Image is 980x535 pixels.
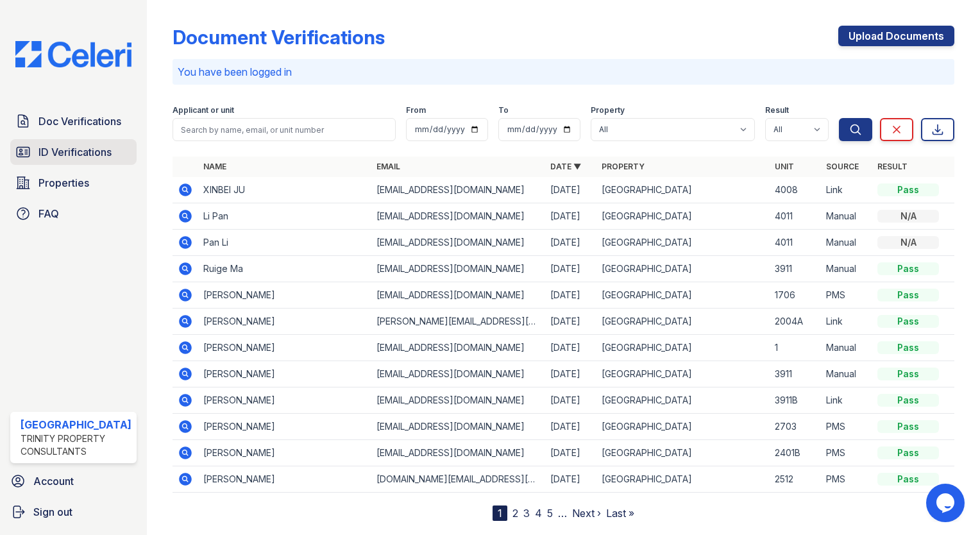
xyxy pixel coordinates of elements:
span: Account [33,473,74,489]
img: CE_Logo_Blue-a8612792a0a2168367f1c8372b55b34899dd931a85d93a1a3d3e32e68fde9ad4.png [5,41,142,67]
td: 2004A [770,309,821,335]
a: Name [203,162,226,171]
td: 2703 [770,414,821,440]
td: 1 [770,335,821,361]
td: [DATE] [545,466,596,493]
td: [EMAIL_ADDRESS][DOMAIN_NAME] [371,230,545,256]
td: [GEOGRAPHIC_DATA] [596,335,770,361]
a: 5 [547,507,553,520]
a: Upload Documents [838,26,954,46]
td: [DATE] [545,282,596,309]
label: Property [591,105,625,115]
td: 3911 [770,361,821,387]
span: … [558,505,567,521]
td: [DATE] [545,361,596,387]
td: Manual [821,203,872,230]
td: [DATE] [545,440,596,466]
a: Properties [10,170,137,196]
td: [DATE] [545,177,596,203]
a: Property [602,162,645,171]
div: Pass [877,289,939,301]
label: Applicant or unit [173,105,234,115]
div: 1 [493,505,507,521]
td: [DOMAIN_NAME][EMAIL_ADDRESS][DOMAIN_NAME] [371,466,545,493]
td: Link [821,177,872,203]
td: [PERSON_NAME] [198,282,371,309]
div: Pass [877,341,939,354]
td: [DATE] [545,335,596,361]
a: 2 [512,507,518,520]
div: Pass [877,394,939,407]
td: 3911 [770,256,821,282]
span: ID Verifications [38,144,112,160]
td: [GEOGRAPHIC_DATA] [596,203,770,230]
a: Account [5,468,142,494]
td: [EMAIL_ADDRESS][DOMAIN_NAME] [371,256,545,282]
td: [GEOGRAPHIC_DATA] [596,309,770,335]
label: From [406,105,426,115]
td: [GEOGRAPHIC_DATA] [596,414,770,440]
td: [DATE] [545,414,596,440]
td: 4008 [770,177,821,203]
iframe: chat widget [926,484,967,522]
td: 2401B [770,440,821,466]
a: Next › [572,507,601,520]
td: [DATE] [545,230,596,256]
td: [EMAIL_ADDRESS][DOMAIN_NAME] [371,440,545,466]
td: [GEOGRAPHIC_DATA] [596,256,770,282]
a: Date ▼ [550,162,581,171]
td: [GEOGRAPHIC_DATA] [596,361,770,387]
td: [PERSON_NAME] [198,387,371,414]
td: [EMAIL_ADDRESS][DOMAIN_NAME] [371,335,545,361]
td: Link [821,387,872,414]
td: [EMAIL_ADDRESS][DOMAIN_NAME] [371,177,545,203]
div: Pass [877,420,939,433]
td: PMS [821,414,872,440]
td: [PERSON_NAME] [198,440,371,466]
td: Manual [821,361,872,387]
td: Li Pan [198,203,371,230]
td: [PERSON_NAME][EMAIL_ADDRESS][PERSON_NAME][DOMAIN_NAME] [371,309,545,335]
div: Pass [877,315,939,328]
span: Properties [38,175,89,191]
td: [DATE] [545,387,596,414]
a: ID Verifications [10,139,137,165]
span: Doc Verifications [38,114,121,129]
a: Last » [606,507,634,520]
td: Manual [821,230,872,256]
div: Pass [877,183,939,196]
td: [GEOGRAPHIC_DATA] [596,466,770,493]
button: Sign out [5,499,142,525]
td: [PERSON_NAME] [198,335,371,361]
td: Manual [821,256,872,282]
td: Manual [821,335,872,361]
label: To [498,105,509,115]
td: [GEOGRAPHIC_DATA] [596,230,770,256]
td: 2512 [770,466,821,493]
span: FAQ [38,206,59,221]
td: [EMAIL_ADDRESS][DOMAIN_NAME] [371,203,545,230]
a: Source [826,162,859,171]
td: [EMAIL_ADDRESS][DOMAIN_NAME] [371,414,545,440]
div: Pass [877,262,939,275]
div: Document Verifications [173,26,385,49]
td: [EMAIL_ADDRESS][DOMAIN_NAME] [371,282,545,309]
td: [GEOGRAPHIC_DATA] [596,177,770,203]
td: [GEOGRAPHIC_DATA] [596,282,770,309]
div: Pass [877,446,939,459]
td: [EMAIL_ADDRESS][DOMAIN_NAME] [371,361,545,387]
td: [GEOGRAPHIC_DATA] [596,387,770,414]
label: Result [765,105,789,115]
a: Doc Verifications [10,108,137,134]
td: [GEOGRAPHIC_DATA] [596,440,770,466]
td: XINBEI JU [198,177,371,203]
td: PMS [821,466,872,493]
td: [DATE] [545,203,596,230]
td: Pan Li [198,230,371,256]
td: [PERSON_NAME] [198,309,371,335]
td: PMS [821,282,872,309]
span: Sign out [33,504,72,520]
td: 1706 [770,282,821,309]
a: Email [376,162,400,171]
div: Trinity Property Consultants [21,432,131,458]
